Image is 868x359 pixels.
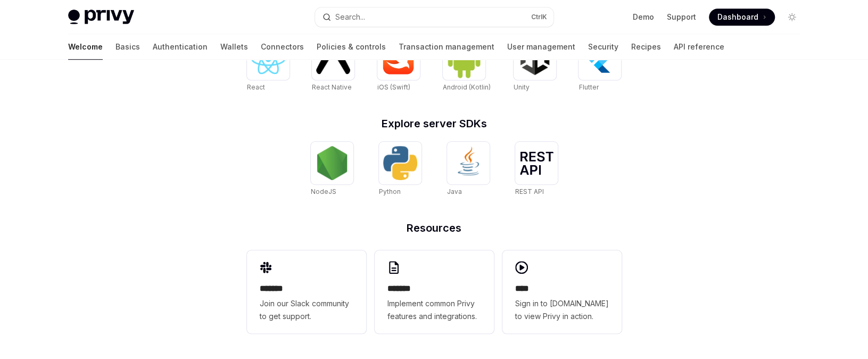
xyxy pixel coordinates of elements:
[514,37,556,93] a: UnityUnity
[507,34,575,60] a: User management
[515,142,558,197] a: REST APIREST API
[379,187,401,195] span: Python
[68,34,103,60] a: Welcome
[311,187,336,195] span: NodeJS
[578,37,621,93] a: FlutterFlutter
[633,12,654,22] a: Demo
[115,34,140,60] a: Basics
[247,83,265,91] span: React
[335,11,365,23] div: Search...
[709,9,775,26] a: Dashboard
[153,34,208,60] a: Authentication
[588,34,618,60] a: Security
[717,12,758,22] span: Dashboard
[399,34,494,60] a: Transaction management
[377,37,420,93] a: iOS (Swift)iOS (Swift)
[312,37,354,93] a: React NativeReact Native
[447,142,490,197] a: JavaJava
[247,250,366,333] a: **** **Join our Slack community to get support.
[674,34,724,60] a: API reference
[220,34,248,60] a: Wallets
[261,34,304,60] a: Connectors
[451,146,485,180] img: Java
[578,83,598,91] span: Flutter
[383,146,417,180] img: Python
[443,37,491,93] a: Android (Kotlin)Android (Kotlin)
[315,7,553,27] button: Open search
[375,250,494,333] a: **** **Implement common Privy features and integrations.
[312,83,352,91] span: React Native
[447,187,462,195] span: Java
[247,118,622,129] h2: Explore server SDKs
[247,37,290,93] a: ReactReact
[317,34,386,60] a: Policies & controls
[68,10,134,25] img: light logo
[247,223,622,233] h2: Resources
[443,83,491,91] span: Android (Kotlin)
[387,297,481,323] span: Implement common Privy features and integrations.
[514,83,530,91] span: Unity
[515,297,609,323] span: Sign in to [DOMAIN_NAME] to view Privy in action.
[519,151,553,175] img: REST API
[311,142,353,197] a: NodeJSNodeJS
[379,142,421,197] a: PythonPython
[502,250,622,333] a: ****Sign in to [DOMAIN_NAME] to view Privy in action.
[315,146,349,180] img: NodeJS
[515,187,544,195] span: REST API
[631,34,661,60] a: Recipes
[260,297,353,323] span: Join our Slack community to get support.
[667,12,696,22] a: Support
[377,83,410,91] span: iOS (Swift)
[531,13,547,21] span: Ctrl K
[783,9,800,26] button: Toggle dark mode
